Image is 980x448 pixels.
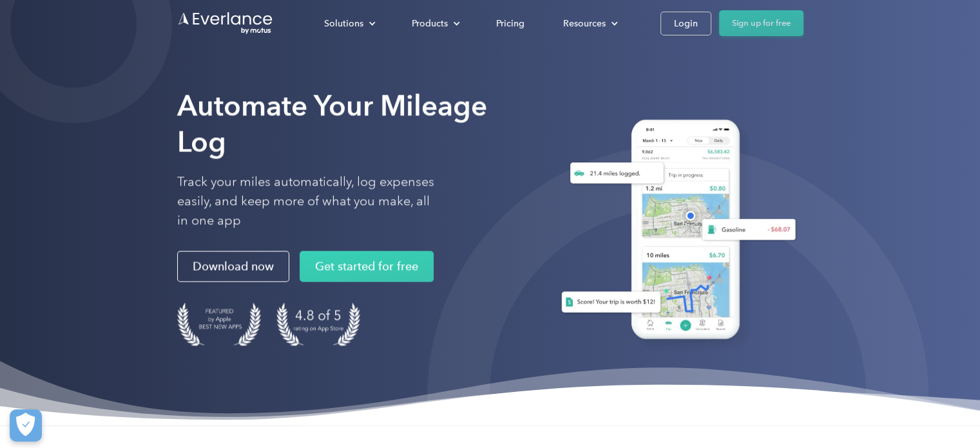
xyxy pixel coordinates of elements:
[546,110,803,354] img: Everlance, mileage tracker app, expense tracking app
[276,302,360,346] img: 4.9 out of 5 stars on the app store
[496,15,524,32] div: Pricing
[674,15,698,32] div: Login
[550,12,628,35] div: Resources
[311,12,386,35] div: Solutions
[660,12,711,35] a: Login
[483,12,537,35] a: Pricing
[177,251,289,282] a: Download now
[177,302,261,346] img: Badge for Featured by Apple Best New Apps
[412,15,448,32] div: Products
[719,10,803,36] a: Sign up for free
[177,172,435,230] p: Track your miles automatically, log expenses easily, and keep more of what you make, all in one app
[563,15,606,32] div: Resources
[177,88,487,159] strong: Automate Your Mileage Log
[300,251,434,282] a: Get started for free
[324,15,363,32] div: Solutions
[10,409,42,442] button: Cookies Settings
[399,12,470,35] div: Products
[177,11,274,35] a: Go to homepage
